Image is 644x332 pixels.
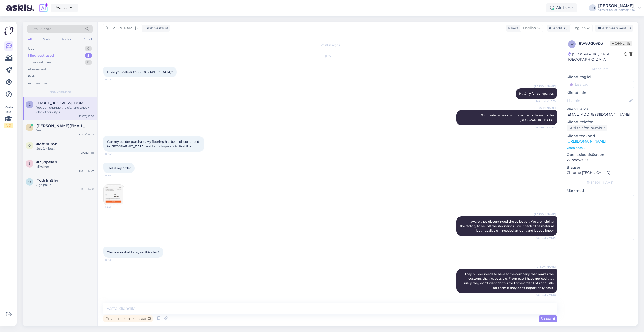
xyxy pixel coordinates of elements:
[27,36,33,43] div: All
[579,40,610,46] div: # wv0d6yp3
[36,105,94,114] div: You can change the city and check also other city's
[536,126,556,129] span: Nähtud ✓ 13:40
[78,169,94,173] div: [DATE] 12:27
[567,180,634,185] div: [PERSON_NAME]
[105,78,124,81] span: 13:38
[38,3,49,13] img: explore-ai
[567,188,634,193] p: Märkmed
[85,53,92,58] div: 5
[28,67,46,72] div: AI Assistent
[589,4,596,11] div: RH
[461,272,554,290] span: They builder needs to have some company that makes the customs than its possible. From past I hav...
[610,41,632,46] span: Offline
[567,107,634,112] p: Kliendi email
[103,315,153,322] div: Privaatne kommentaar
[4,26,14,35] img: Askly Logo
[143,26,168,31] div: juhib vestlust
[28,144,31,147] span: o
[567,157,634,163] p: Windows 10
[547,26,568,31] div: Klienditugi
[506,26,519,31] div: Klient
[36,178,58,183] span: #qdr1m5hy
[78,114,94,118] div: [DATE] 13:38
[567,81,634,88] input: Lisa tag
[28,46,34,51] div: Uus
[536,236,556,240] span: Nähtud ✓ 13:43
[567,119,634,125] p: Kliendi telefon
[29,103,31,106] span: c
[567,139,606,144] a: [URL][DOMAIN_NAME]
[105,174,124,177] span: 13:41
[36,101,89,105] span: colettecowperthwaite@live.co.uk
[107,166,131,170] span: This is my order
[567,112,634,117] p: [EMAIL_ADDRESS][DOMAIN_NAME]
[36,146,94,151] div: Selvä, kiitos!
[567,170,634,175] p: Chrome [TECHNICAL_ID]
[28,60,52,65] div: Tiimi vestlused
[78,133,94,136] div: [DATE] 13:23
[536,293,556,297] span: Nähtud ✓ 13:46
[105,152,124,156] span: 13:40
[570,42,574,46] span: w
[105,258,124,262] span: 13:43
[4,123,13,128] div: 1 / 3
[534,212,556,216] span: [PERSON_NAME]
[541,316,555,321] span: Saada
[28,180,31,184] span: q
[567,146,634,150] p: Vaata edasi ...
[523,25,536,31] span: English
[105,205,124,209] span: 13:41
[567,165,634,170] p: Brauser
[42,36,51,43] div: Web
[51,4,78,12] a: Avasta AI
[4,105,13,128] div: Vaata siia
[36,160,57,164] span: #35dptsah
[534,106,556,110] span: [PERSON_NAME]
[598,4,641,12] a: [PERSON_NAME]Viimistluskaubamaja OÜ
[28,81,48,86] div: Arhiveeritud
[107,70,173,74] span: Hi do you deliver to [GEOGRAPHIC_DATA]?
[519,92,554,96] span: Hi. Only for companies
[80,151,94,155] div: [DATE] 11:11
[107,140,200,148] span: Can my builder purchase. My flooring has been discontinued in [GEOGRAPHIC_DATA] and I am desperat...
[85,60,92,65] div: 0
[598,4,635,8] div: [PERSON_NAME]
[36,124,89,128] span: heidi.k.vakevainen@gmail.com
[36,142,57,146] span: #offlnumn
[85,46,92,51] div: 0
[79,187,94,191] div: [DATE] 14:18
[568,52,624,62] div: [GEOGRAPHIC_DATA], [GEOGRAPHIC_DATA]
[546,3,577,12] div: Aktiivne
[536,99,556,103] span: Nähtud ✓ 13:39
[29,162,31,165] span: 3
[598,8,635,12] div: Viimistluskaubamaja OÜ
[534,84,556,88] span: [PERSON_NAME]
[36,164,94,169] div: kiitokset
[567,133,634,139] p: Klienditeekond
[481,113,554,122] span: To private persons is impossible to deliver to the [GEOGRAPHIC_DATA]
[460,220,554,232] span: Im aware they discontinued the collection. We are helping the factory to sell off the stock ends....
[103,54,557,58] div: [DATE]
[104,185,124,205] img: Attachment
[48,90,71,94] span: Minu vestlused
[28,53,54,58] div: Minu vestlused
[31,26,51,32] span: Otsi kliente
[36,128,94,133] div: Yes
[28,74,35,79] div: Kõik
[36,183,94,187] div: Aga palun
[103,43,557,48] div: Vestlus algas
[60,36,73,43] div: Socials
[595,25,633,32] div: Arhiveeri vestlus
[567,74,634,80] p: Kliendi tag'id
[82,36,93,43] div: Email
[567,67,634,71] div: Kliendi info
[567,152,634,157] p: Operatsioonisüsteem
[107,250,160,254] span: Thank you shall I stay on this chat?
[28,125,31,129] span: h
[567,125,607,131] div: Küsi telefoninumbrit
[106,25,136,31] span: [PERSON_NAME]
[573,25,586,31] span: English
[567,90,634,96] p: Kliendi nimi
[534,265,556,269] span: [PERSON_NAME]
[567,98,628,103] input: Lisa nimi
